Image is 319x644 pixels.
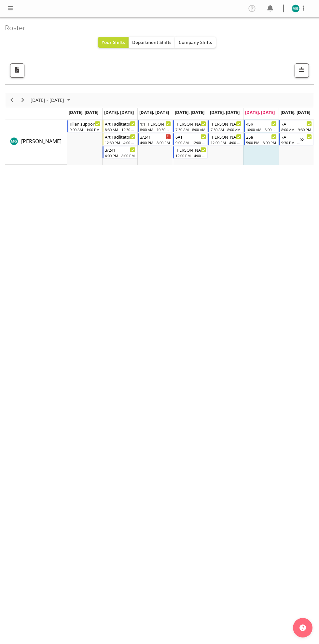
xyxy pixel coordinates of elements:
[30,96,65,104] span: [DATE] - [DATE]
[129,37,175,48] button: Department Shifts
[281,127,312,132] div: 8:00 AM - 9:30 PM
[175,109,204,115] span: [DATE], [DATE]
[70,120,100,127] div: Jillian support
[21,137,62,145] a: [PERSON_NAME]
[104,109,134,115] span: [DATE], [DATE]
[17,93,28,107] div: next period
[105,120,135,127] div: Art Facilitator
[103,146,137,158] div: Min Guo"s event - 3/241 Begin From Tuesday, September 16, 2025 at 4:00:00 PM GMT+12:00 Ends At Tu...
[244,120,278,132] div: Min Guo"s event - 4SR Begin From Saturday, September 20, 2025 at 10:00:00 AM GMT+12:00 Ends At Sa...
[246,140,277,145] div: 5:00 PM - 8:00 PM
[21,138,62,145] span: [PERSON_NAME]
[105,153,135,158] div: 4:00 PM - 8:00 PM
[105,133,135,140] div: Art Facilitator
[173,146,208,158] div: Min Guo"s event - Morgan 1:1 Weekday Day Begin From Thursday, September 18, 2025 at 12:00:00 PM G...
[105,146,135,153] div: 3/241
[138,133,172,145] div: Min Guo"s event - 3/241 Begin From Wednesday, September 17, 2025 at 4:00:00 PM GMT+12:00 Ends At ...
[140,120,171,127] div: 1:1 [PERSON_NAME] Support
[281,140,300,145] div: 9:30 PM - 7:30 AM
[246,120,277,127] div: 4SR
[208,120,243,132] div: Min Guo"s event - Adam 1:1 Morning supports Begin From Friday, September 19, 2025 at 7:30:00 AM G...
[175,37,216,48] button: Company Shifts
[7,96,16,104] button: Previous
[173,120,208,132] div: Min Guo"s event - Adam 1:1 Morning supports Begin From Thursday, September 18, 2025 at 7:30:00 AM...
[103,120,137,132] div: Min Guo"s event - Art Facilitator Begin From Tuesday, September 16, 2025 at 8:30:00 AM GMT+12:00 ...
[69,109,98,115] span: [DATE], [DATE]
[279,120,313,132] div: Min Guo"s event - 7A Begin From Sunday, September 21, 2025 at 8:00:00 AM GMT+12:00 Ends At Sunday...
[211,133,241,140] div: [PERSON_NAME] 1:1 Weekday Day
[211,120,241,127] div: [PERSON_NAME] 1:1 Morning supports
[279,133,313,145] div: Min Guo"s event - 7A Begin From Sunday, September 21, 2025 at 9:30:00 PM GMT+12:00 Ends At Monday...
[5,24,309,32] h4: Roster
[179,39,212,45] span: Company Shifts
[281,120,312,127] div: 7A
[140,133,171,140] div: 3/241
[10,63,24,78] button: Download a PDF of the roster according to the set date range.
[299,624,306,631] img: help-xxl-2.png
[175,153,206,158] div: 12:00 PM - 4:00 PM
[132,39,172,45] span: Department Shifts
[98,37,129,48] button: Your Shifts
[5,93,314,165] div: Timeline Week of September 20, 2025
[103,133,137,145] div: Min Guo"s event - Art Facilitator Begin From Tuesday, September 16, 2025 at 12:30:00 PM GMT+12:00...
[30,96,73,104] button: September 2025
[175,133,206,140] div: 6AT
[246,133,277,140] div: 25a
[139,109,169,115] span: [DATE], [DATE]
[211,127,241,132] div: 7:30 AM - 8:00 AM
[140,127,171,132] div: 8:00 AM - 10:30 AM
[70,127,100,132] div: 9:00 AM - 1:00 PM
[175,140,206,145] div: 9:00 AM - 12:00 PM
[211,140,241,145] div: 12:00 PM - 4:00 PM
[67,119,314,165] table: Timeline Week of September 20, 2025
[105,127,135,132] div: 8:30 AM - 12:30 PM
[140,140,171,145] div: 4:00 PM - 8:00 PM
[102,39,125,45] span: Your Shifts
[292,5,299,12] img: min-guo11569.jpg
[105,140,135,145] div: 12:30 PM - 4:00 PM
[244,133,278,145] div: Min Guo"s event - 25a Begin From Saturday, September 20, 2025 at 5:00:00 PM GMT+12:00 Ends At Sat...
[67,120,102,132] div: Min Guo"s event - Jillian support Begin From Monday, September 15, 2025 at 9:00:00 AM GMT+12:00 E...
[173,133,208,145] div: Min Guo"s event - 6AT Begin From Thursday, September 18, 2025 at 9:00:00 AM GMT+12:00 Ends At Thu...
[281,133,300,140] div: 7A
[6,93,17,107] div: previous period
[175,127,206,132] div: 7:30 AM - 8:00 AM
[210,109,240,115] span: [DATE], [DATE]
[5,119,67,165] td: Min Guo resource
[281,109,310,115] span: [DATE], [DATE]
[19,96,27,104] button: Next
[175,120,206,127] div: [PERSON_NAME] 1:1 Morning supports
[28,93,74,107] div: September 15 - 21, 2025
[138,120,172,132] div: Min Guo"s event - 1:1 Nathan Support Begin From Wednesday, September 17, 2025 at 8:00:00 AM GMT+1...
[175,146,206,153] div: [PERSON_NAME] 1:1 Weekday Day
[295,63,309,78] button: Filter Shifts
[246,127,277,132] div: 10:00 AM - 5:00 PM
[245,109,275,115] span: [DATE], [DATE]
[208,133,243,145] div: Min Guo"s event - Morgan 1:1 Weekday Day Begin From Friday, September 19, 2025 at 12:00:00 PM GMT...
